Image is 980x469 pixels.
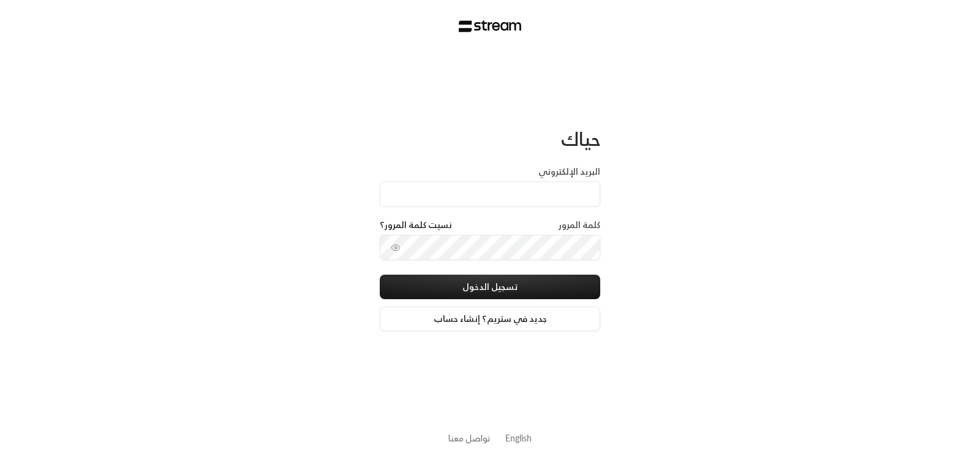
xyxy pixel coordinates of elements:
span: حياك [561,123,600,155]
button: toggle password visibility [386,238,405,257]
a: تواصل معنا [448,430,491,446]
label: كلمة المرور [559,219,600,231]
a: جديد في ستريم؟ إنشاء حساب [380,307,600,331]
label: البريد الإلكتروني [538,166,600,178]
a: نسيت كلمة المرور؟ [380,219,452,231]
a: English [505,427,532,449]
button: تسجيل الدخول [380,275,600,299]
button: تواصل معنا [448,432,491,444]
img: Stream Logo [459,20,522,32]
